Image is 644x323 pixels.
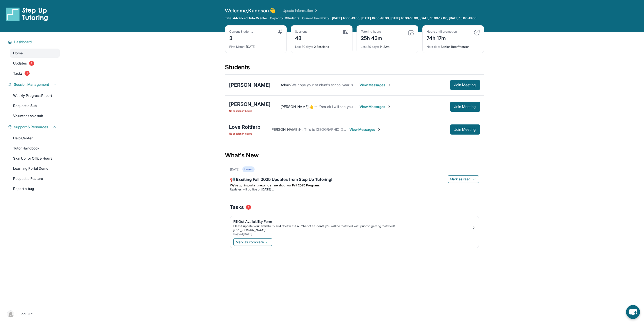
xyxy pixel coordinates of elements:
span: Join Meeting [454,83,476,87]
button: Mark as read [448,175,479,183]
div: Unread [242,166,255,172]
img: Chevron-Right [387,105,391,109]
div: Posted [DATE] [233,232,472,236]
div: Students [225,63,484,74]
span: Next title : [427,45,440,49]
div: 📢 Exciting Fall 2025 Updates from Step Up Tutoring! [230,176,479,183]
a: Sign Up for Office Hours [10,154,60,163]
a: Learning Portal Demo [10,164,60,173]
li: Updates will go live on [230,187,479,191]
div: 48 [295,34,308,42]
span: Tasks [230,204,244,211]
div: What's New [225,144,484,166]
span: Home [13,51,23,56]
div: 1h 32m [361,42,414,49]
button: Join Meeting [450,102,480,112]
a: Weekly Progress Report [10,91,60,100]
div: Fill Out Availability Form [233,219,472,224]
span: Hi! This is [GEOGRAPHIC_DATA]. [299,127,351,132]
span: Mark as complete [236,240,264,245]
a: Request a Sub [10,101,60,110]
span: Admin : [281,83,292,87]
div: 74h 17m [427,34,457,42]
img: Chevron-Right [377,127,381,132]
a: [URL][DOMAIN_NAME] [233,228,265,232]
a: Home [10,49,60,58]
a: |Log Out [5,308,60,319]
a: Request a Feature [10,174,60,183]
span: Tasks [13,71,23,76]
div: [PERSON_NAME] [229,101,271,108]
span: No session in 16 days [229,132,260,136]
button: Mark as complete [233,238,272,246]
div: [DATE] [230,167,239,171]
button: Join Meeting [450,124,480,135]
span: No session in 15 days [229,109,271,113]
img: Chevron-Right [387,83,391,87]
button: Join Meeting [450,80,480,90]
img: card [278,30,282,34]
strong: [DATE] [261,187,273,191]
div: Sessions [295,30,308,34]
span: We’ve got important news to share about our [230,183,292,187]
span: | [16,311,17,317]
span: Session Management [14,82,49,87]
button: Dashboard [12,39,57,45]
span: [PERSON_NAME] : [281,104,309,109]
span: Advanced Tutor/Mentor [233,16,267,20]
a: Volunteer as a sub [10,111,60,120]
a: Updates4 [10,59,60,68]
div: [DATE] [229,42,282,49]
div: Love Roitfarb [229,123,260,131]
div: Please update your availability and review the number of students you will be matched with prior ... [233,224,472,228]
span: Mark as read [450,177,471,182]
span: Last 30 days : [295,45,313,49]
span: First Match : [229,45,245,49]
div: 3 [229,34,253,42]
a: Fill Out Availability FormPlease update your availability and review the number of students you w... [230,216,479,237]
div: Senior Tutor/Mentor [427,42,480,49]
span: [DATE] 17:00-19:00, [DATE] 16:00-18:00, [DATE] 16:00-18:00, [DATE] 15:00-17:00, [DATE] 15:00-19:00 [332,16,476,20]
img: card [408,30,414,36]
div: Current Students [229,30,253,34]
div: Tutoring hours [361,30,382,34]
img: Mark as read [473,177,477,181]
a: [DATE] 17:00-19:00, [DATE] 16:00-18:00, [DATE] 16:00-18:00, [DATE] 15:00-17:00, [DATE] 15:00-19:00 [331,16,477,20]
strong: Fall 2025 Program: [292,183,320,187]
span: Dashboard [14,39,32,45]
a: Tutor Handbook [10,144,60,153]
button: Session Management [12,82,57,87]
span: View Messages [360,82,391,88]
img: Chevron Right [313,8,318,13]
div: Hours until promotion [427,30,457,34]
span: Welcome, Kangsan 👋 [225,7,276,14]
span: Title: [225,16,232,20]
div: 2 Sessions [295,42,348,49]
a: Tasks1 [10,69,60,78]
button: chat-button [626,305,640,319]
span: Support & Resources [14,124,48,130]
a: Report a bug [10,184,60,193]
a: Update Information [283,8,318,13]
span: View Messages [360,104,391,109]
span: View Messages [349,127,381,132]
img: Mark as complete [266,240,270,244]
span: Last 30 days : [361,45,379,49]
div: 25h 43m [361,34,382,42]
span: 1 Students [285,16,299,20]
span: Join Meeting [454,105,476,108]
span: Join Meeting [454,128,476,131]
span: 1 [246,205,251,210]
span: [PERSON_NAME] : [271,127,299,132]
button: Support & Resources [12,124,57,130]
img: card [343,30,348,34]
span: Updates [13,61,27,66]
img: logo [6,7,48,21]
span: Capacity: [270,16,284,20]
span: 1 [25,71,30,76]
span: Current Availability: [302,16,330,20]
span: 4 [29,61,34,66]
img: card [474,30,480,36]
a: Help Center [10,134,60,143]
div: [PERSON_NAME] [229,81,271,89]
